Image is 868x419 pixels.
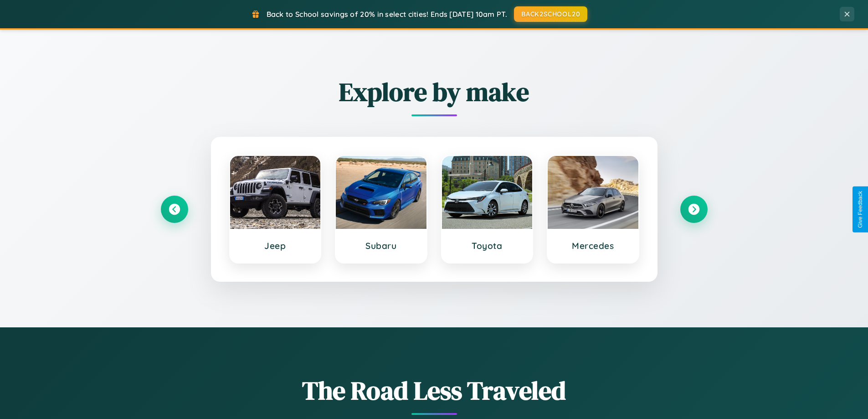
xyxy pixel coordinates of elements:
[514,6,587,22] button: BACK2SCHOOL20
[161,373,708,408] h1: The Road Less Traveled
[267,10,507,19] span: Back to School savings of 20% in select cities! Ends [DATE] 10am PT.
[557,240,629,251] h3: Mercedes
[345,240,417,251] h3: Subaru
[161,74,708,109] h2: Explore by make
[451,240,524,251] h3: Toyota
[857,191,863,228] div: Give Feedback
[239,240,312,251] h3: Jeep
